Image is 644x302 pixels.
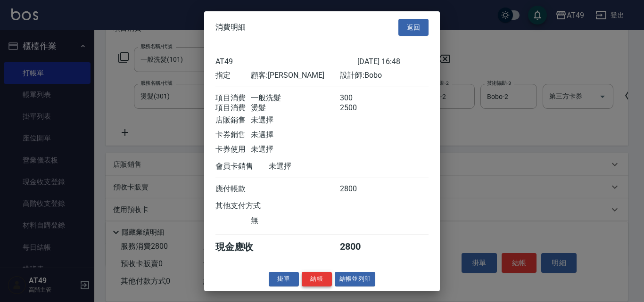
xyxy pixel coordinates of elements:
div: 設計師: Bobo [340,71,429,81]
div: 項目消費 [215,103,251,113]
div: 未選擇 [251,145,339,155]
div: 會員卡銷售 [215,162,269,171]
div: 未選擇 [251,130,339,140]
div: 現金應收 [215,241,269,253]
div: 應付帳款 [215,184,251,194]
div: 一般洗髮 [251,93,339,103]
div: 其他支付方式 [215,201,287,211]
div: 燙髮 [251,103,339,113]
button: 結帳並列印 [335,272,376,286]
div: 卡券銷售 [215,130,251,140]
span: 消費明細 [215,23,246,32]
div: 未選擇 [251,115,339,125]
div: 未選擇 [269,162,357,171]
div: AT49 [215,57,357,66]
div: 2800 [340,241,375,253]
button: 結帳 [302,272,332,286]
div: 300 [340,93,375,103]
button: 掛單 [269,272,299,286]
div: 2800 [340,184,375,194]
div: 卡券使用 [215,145,251,155]
div: 指定 [215,71,251,81]
div: 店販銷售 [215,115,251,125]
div: 顧客: [PERSON_NAME] [251,71,339,81]
div: 2500 [340,103,375,113]
button: 返回 [398,18,429,36]
div: [DATE] 16:48 [357,57,429,66]
div: 無 [251,216,339,226]
div: 項目消費 [215,93,251,103]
